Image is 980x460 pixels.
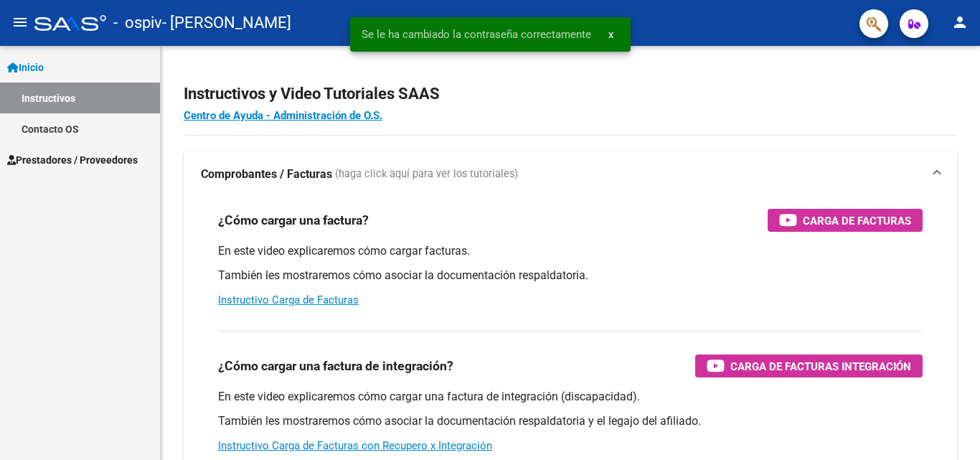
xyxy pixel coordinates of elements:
[768,209,923,232] button: Carga de Facturas
[201,166,332,182] strong: Comprobantes / Facturas
[362,27,591,42] span: Se le ha cambiado la contraseña correctamente
[7,60,44,75] span: Inicio
[695,355,923,377] button: Carga de Facturas Integración
[218,294,359,306] a: Instructivo Carga de Facturas
[218,243,923,259] p: En este video explicaremos cómo cargar facturas.
[803,212,911,230] span: Carga de Facturas
[11,14,29,31] mat-icon: menu
[608,28,613,41] span: x
[218,439,492,452] a: Instructivo Carga de Facturas con Recupero x Integración
[184,151,957,197] mat-expansion-panel-header: Comprobantes / Facturas (haga click aquí para ver los tutoriales)
[218,413,923,429] p: También les mostraremos cómo asociar la documentación respaldatoria y el legajo del afiliado.
[113,7,162,39] span: - ospiv
[335,166,518,182] span: (haga click aquí para ver los tutoriales)
[7,152,138,168] span: Prestadores / Proveedores
[730,357,911,375] span: Carga de Facturas Integración
[162,7,291,39] span: - [PERSON_NAME]
[184,109,382,122] a: Centro de Ayuda - Administración de O.S.
[218,268,923,283] p: También les mostraremos cómo asociar la documentación respaldatoria.
[951,14,969,31] mat-icon: person
[597,22,625,47] button: x
[218,356,453,376] h3: ¿Cómo cargar una factura de integración?
[218,389,923,405] p: En este video explicaremos cómo cargar una factura de integración (discapacidad).
[931,411,966,446] iframe: Intercom live chat
[218,210,369,230] h3: ¿Cómo cargar una factura?
[184,80,957,108] h2: Instructivos y Video Tutoriales SAAS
